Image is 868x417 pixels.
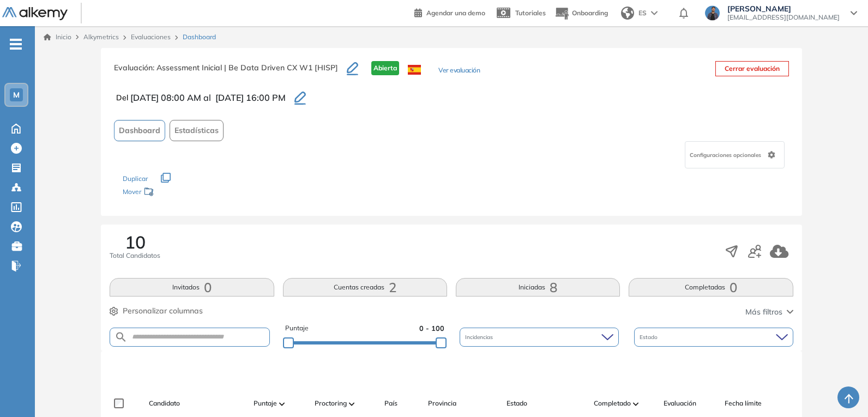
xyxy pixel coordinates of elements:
span: Puntaje [254,398,277,408]
span: [DATE] 08:00 AM [130,91,201,104]
button: Ver evaluación [438,65,480,77]
span: Más filtros [745,306,782,318]
span: País [384,398,397,408]
span: Tutoriales [515,9,546,17]
button: Dashboard [114,120,165,141]
span: Alkymetrics [83,33,119,41]
i: - [10,43,22,45]
span: Duplicar [123,174,148,183]
button: Más filtros [745,306,793,318]
span: [EMAIL_ADDRESS][DOMAIN_NAME] [727,13,840,22]
button: Iniciadas8 [456,278,620,297]
span: Del [116,92,128,104]
div: Estado [634,328,793,347]
img: [missing "en.ARROW_ALT" translation] [349,402,354,406]
button: Personalizar columnas [110,305,203,317]
img: ESP [408,65,421,75]
span: ES [638,8,647,18]
span: [DATE] 16:00 PM [215,91,286,104]
div: Incidencias [460,328,619,347]
img: SEARCH_ALT [114,330,128,344]
button: Invitados0 [110,278,274,297]
span: Dashboard [183,32,216,42]
span: Completado [594,398,631,408]
span: [PERSON_NAME] [727,4,840,13]
span: M [13,90,20,99]
span: Incidencias [465,333,495,341]
span: Onboarding [572,9,608,17]
button: Estadísticas [170,120,224,141]
h3: Evaluación [114,61,347,84]
span: Estado [507,398,527,408]
button: Cuentas creadas2 [283,278,447,297]
span: Abierta [371,61,399,75]
span: Personalizar columnas [123,305,203,317]
span: Puntaje [285,323,309,334]
span: Evaluación [664,398,696,408]
span: : Assessment Inicial | Be Data Driven CX W1 [HISP] [153,63,338,72]
a: Evaluaciones [131,33,171,41]
span: Estado [640,333,660,341]
span: Proctoring [315,398,347,408]
div: Mover [123,183,232,203]
img: world [621,7,634,20]
button: Onboarding [554,2,608,25]
span: Candidato [149,398,180,408]
div: Configuraciones opcionales [685,141,785,168]
span: 10 [125,233,146,251]
img: [missing "en.ARROW_ALT" translation] [279,402,285,406]
button: Cerrar evaluación [715,61,789,76]
span: Fecha límite [725,398,762,408]
span: 0 - 100 [419,323,444,334]
span: Total Candidatos [110,251,160,261]
span: Agendar una demo [426,9,485,17]
span: Provincia [428,398,456,408]
button: Completadas0 [629,278,793,297]
span: Configuraciones opcionales [690,151,763,159]
span: Estadísticas [174,125,219,136]
a: Inicio [44,32,71,42]
img: Logo [2,7,68,21]
a: Agendar una demo [414,5,485,19]
span: al [203,91,211,104]
img: [missing "en.ARROW_ALT" translation] [633,402,638,406]
span: Dashboard [119,125,160,136]
img: arrow [651,11,658,15]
